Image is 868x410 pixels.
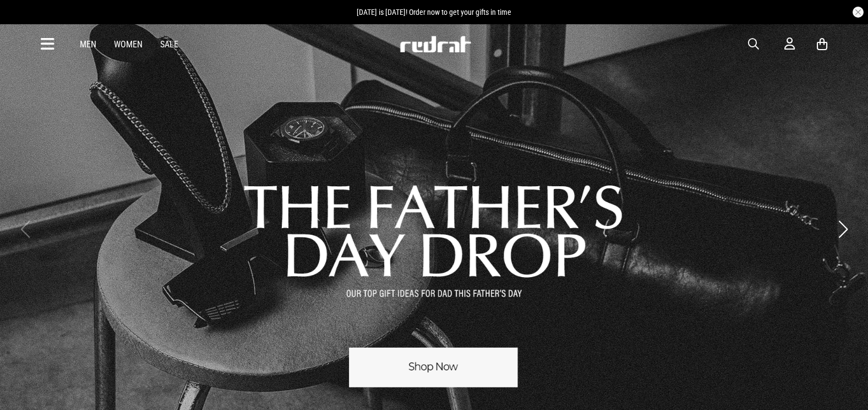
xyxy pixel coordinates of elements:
img: Redrat logo [399,36,472,52]
span: [DATE] is [DATE]! Order now to get your gifts in time [357,8,511,17]
a: Women [114,39,143,50]
button: Previous slide [18,217,32,241]
a: Sale [160,39,178,50]
button: Next slide [836,217,850,241]
a: Men [80,39,96,50]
